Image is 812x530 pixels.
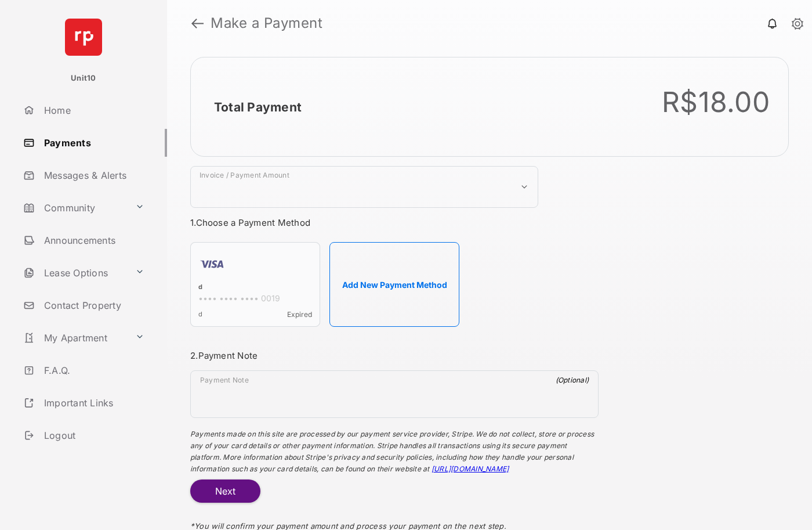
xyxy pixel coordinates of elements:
a: Community [19,194,130,222]
div: •••• •••• •••• 0019 [198,293,312,305]
a: Announcements [19,226,167,254]
a: Payments [19,129,167,157]
span: Payments made on this site are processed by our payment service provider, Stripe. We do not colle... [190,430,594,473]
span: d [198,310,202,319]
h3: 2. Payment Note [190,350,599,361]
a: F.A.Q. [19,356,167,384]
div: d [198,283,312,293]
div: R$18.00 [662,85,770,119]
h3: 1. Choose a Payment Method [190,217,599,228]
a: Home [19,96,167,124]
p: Unit10 [71,73,96,84]
a: Contact Property [19,291,167,319]
a: [URL][DOMAIN_NAME] [432,464,509,473]
a: Important Links [19,389,149,417]
div: d•••• •••• •••• 0019dExpired [190,242,320,327]
h2: Total Payment [214,100,302,114]
a: Lease Options [19,259,130,287]
a: Messages & Alerts [19,161,167,189]
a: Logout [19,421,167,449]
span: Expired [287,310,312,319]
a: My Apartment [19,324,130,352]
button: Next [190,479,260,503]
button: Add New Payment Method [329,242,459,327]
strong: Make a Payment [211,16,322,30]
img: svg+xml;base64,PHN2ZyB4bWxucz0iaHR0cDovL3d3dy53My5vcmcvMjAwMC9zdmciIHdpZHRoPSI2NCIgaGVpZ2h0PSI2NC... [65,19,102,56]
